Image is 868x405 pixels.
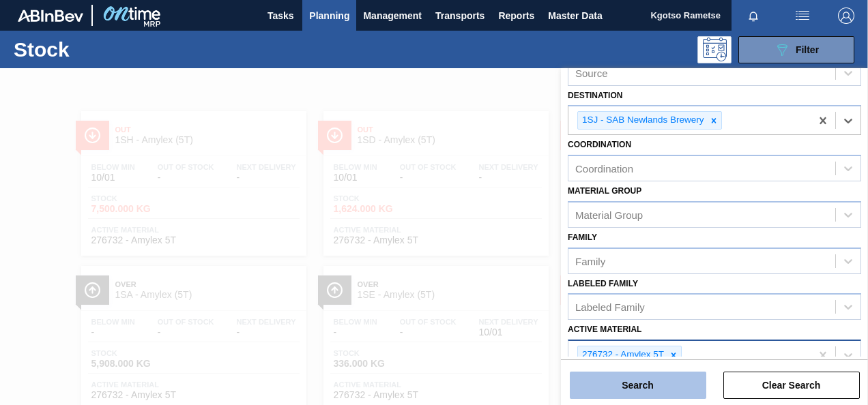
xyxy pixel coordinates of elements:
[435,7,484,24] span: Transports
[575,163,633,175] div: Coordination
[568,186,641,196] label: Material Group
[548,7,602,24] span: Master Data
[738,36,854,63] button: Filter
[575,67,608,78] div: Source
[794,7,811,24] img: userActions
[796,44,819,55] span: Filter
[309,7,349,24] span: Planning
[575,301,645,313] div: Labeled Family
[568,140,631,149] label: Coordination
[498,7,534,24] span: Reports
[18,10,83,22] img: TNhmsLtSVTkK8tSr43FrP2fwEKptu5GPRR3wAAAABJRU5ErkJggg==
[578,112,706,129] div: 1SJ - SAB Newlands Brewery
[568,279,638,288] label: Labeled Family
[838,7,854,24] img: Logout
[14,42,202,57] h1: Stock
[575,209,643,220] div: Material Group
[265,7,295,24] span: Tasks
[575,255,605,267] div: Family
[568,232,597,242] label: Family
[732,6,775,25] button: Notifications
[578,346,666,363] div: 276732 - Amylex 5T
[568,91,622,100] label: Destination
[363,7,422,24] span: Management
[697,36,732,63] div: Programming: no user selected
[568,325,641,334] label: Active Material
